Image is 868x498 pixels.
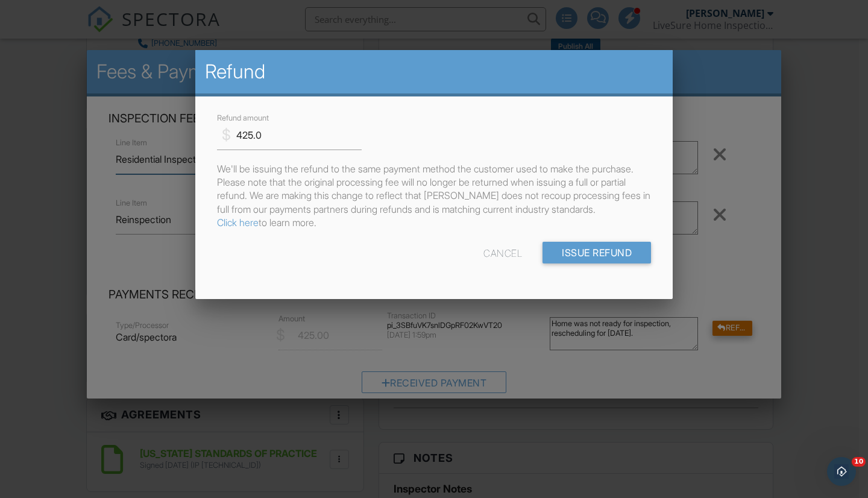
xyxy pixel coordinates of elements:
div: Cancel [483,242,522,263]
label: Refund amount [217,113,269,124]
p: We'll be issuing the refund to the same payment method the customer used to make the purchase. Pl... [217,162,651,230]
input: Issue Refund [542,242,651,263]
h2: Refund [205,60,663,84]
iframe: Intercom live chat [827,457,856,486]
div: $ [222,125,231,145]
span: 10 [852,457,866,467]
a: Click here [217,216,259,229]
